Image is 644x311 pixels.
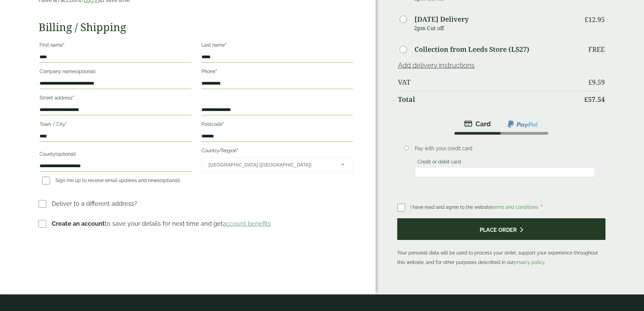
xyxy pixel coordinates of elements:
[398,61,475,69] a: Add delivery instructions
[514,260,545,265] a: privacy policy
[40,93,191,105] label: Street address
[42,177,50,184] input: Sign me up to receive email updates and news(optional)
[39,21,354,34] h2: Billing / Shipping
[397,218,605,267] p: Your personal data will be used to process your order, support your experience throughout this we...
[588,45,605,53] p: Free
[541,204,543,210] abbr: required
[507,120,539,129] img: ppcp-gateway.png
[209,158,332,172] span: United Kingdom (UK)
[417,169,593,175] iframe: Secure card payment input frame
[492,204,538,210] a: terms and conditions
[40,178,183,185] label: Sign me up to receive email updates and news
[414,46,529,53] label: Collection from Leeds Store (LS27)
[201,40,353,52] label: Last name
[410,204,540,210] span: I have read and agree to the website
[585,15,605,24] bdi: 12.95
[201,67,353,78] label: Phone
[52,219,271,228] p: to save your details for next time and get
[222,121,224,127] abbr: required
[55,151,76,157] span: (optional)
[65,121,67,127] abbr: required
[63,42,65,48] abbr: required
[40,119,191,131] label: Town / City
[52,220,105,227] strong: Create an account
[415,159,464,166] label: Credit or debit card
[201,119,353,131] label: Postcode
[414,16,469,23] label: [DATE] Delivery
[160,178,180,183] span: (optional)
[398,74,579,90] th: VAT
[201,146,353,157] label: Country/Region
[215,69,217,74] abbr: required
[585,15,588,24] span: £
[225,42,226,48] abbr: required
[584,95,605,104] bdi: 57.54
[72,95,74,101] abbr: required
[588,77,592,87] span: £
[201,157,353,172] span: Country/Region
[40,40,191,52] label: First name
[40,149,191,161] label: County
[464,120,491,128] img: stripe.png
[237,148,238,153] abbr: required
[588,77,605,87] bdi: 9.59
[40,67,191,78] label: Company name
[414,23,579,33] p: 2pm Cut off
[398,91,579,108] th: Total
[75,69,96,74] span: (optional)
[415,145,595,152] p: Pay with your credit card.
[223,220,271,227] a: account benefits
[397,218,605,240] button: Place order
[584,95,588,104] span: £
[52,199,137,208] p: Deliver to a different address?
